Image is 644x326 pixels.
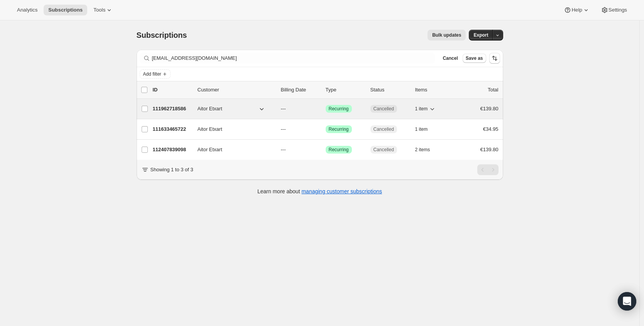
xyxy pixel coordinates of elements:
span: €34.95 [483,126,499,132]
span: Subscriptions [137,31,187,39]
span: Analytics [17,7,37,13]
button: Save as [463,54,486,63]
button: Tools [89,5,118,15]
p: Showing 1 to 3 of 3 [150,166,193,174]
button: Aitor Etxart [193,144,270,156]
p: Total [488,86,498,94]
span: Recurring [329,106,349,112]
span: --- [281,106,286,111]
nav: Pagination [477,164,499,175]
button: Settings [596,5,632,15]
button: Add filter [140,69,171,79]
span: Aitor Etxart [198,146,222,154]
p: Learn more about [257,187,382,195]
button: Export [469,30,493,41]
div: Type [326,86,364,94]
span: Add filter [143,71,161,77]
div: 112407839098Aitor Etxart---SuccessRecurringCancelled2 items€139.80 [153,144,499,155]
p: Customer [198,86,275,94]
div: Items [415,86,454,94]
button: Aitor Etxart [193,123,270,135]
span: €139.80 [480,106,499,111]
span: €139.80 [480,147,499,152]
p: Billing Date [281,86,319,94]
span: Settings [609,7,627,13]
span: 1 item [415,106,428,112]
button: Subscriptions [44,5,87,15]
button: Analytics [12,5,42,15]
p: ID [153,86,191,94]
span: Cancelled [374,147,394,153]
div: 111962718586Aitor Etxart---SuccessRecurringCancelled1 item€139.80 [153,103,499,114]
span: 2 items [415,147,430,153]
span: Export [473,32,488,38]
span: Subscriptions [48,7,83,13]
span: Help [571,7,582,13]
span: Aitor Etxart [198,105,222,113]
p: 112407839098 [153,146,191,154]
button: 1 item [415,124,436,135]
div: 111633465722Aitor Etxart---SuccessRecurringCancelled1 item€34.95 [153,124,499,135]
p: 111962718586 [153,105,191,113]
button: Aitor Etxart [193,103,270,115]
span: Recurring [329,147,349,153]
button: 1 item [415,103,436,114]
button: Cancel [439,54,461,63]
button: Sort the results [489,53,500,64]
span: Tools [93,7,105,13]
span: Bulk updates [432,32,461,38]
span: Cancel [443,55,458,61]
span: Cancelled [374,106,394,112]
span: 1 item [415,126,428,132]
p: Status [370,86,409,94]
div: Open Intercom Messenger [618,292,636,311]
button: 2 items [415,144,439,155]
a: managing customer subscriptions [301,188,382,194]
span: Aitor Etxart [198,125,222,133]
span: Cancelled [374,126,394,132]
span: --- [281,126,286,132]
p: 111633465722 [153,125,191,133]
span: Save as [466,55,483,61]
span: Recurring [329,126,349,132]
input: Filter subscribers [152,53,435,64]
span: --- [281,147,286,152]
div: IDCustomerBilling DateTypeStatusItemsTotal [153,86,499,94]
button: Bulk updates [428,30,466,41]
button: Help [559,5,594,15]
